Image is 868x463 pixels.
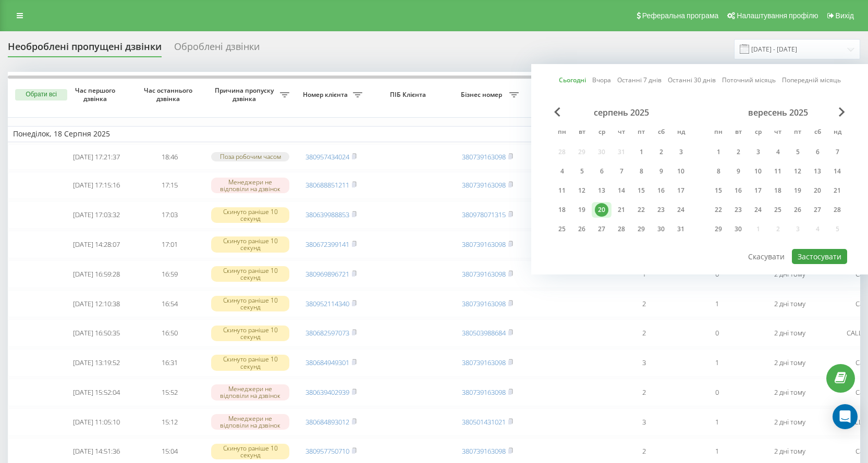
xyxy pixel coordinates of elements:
div: сб 30 серп 2025 р. [651,221,671,237]
span: Реферальна програма [642,11,719,20]
div: 22 [712,203,725,217]
a: 380978071315 [462,210,506,219]
div: 16 [731,184,745,197]
td: 2 [607,319,680,347]
div: пт 1 серп 2025 р. [631,144,651,160]
div: сб 27 вер 2025 р. [808,202,827,218]
a: Вчора [592,75,611,85]
td: [DATE] 17:15:16 [60,172,133,199]
div: Скинуто раніше 10 секунд [211,207,289,223]
button: Обрати всі [15,89,67,101]
div: 7 [615,165,628,178]
td: 2 дні тому [753,408,826,436]
td: 17:01 [133,231,206,258]
div: Необроблені пропущені дзвінки [8,41,162,57]
div: 8 [712,165,725,178]
span: Причина пропуску дзвінка [211,86,280,103]
a: 380969896721 [305,269,349,279]
abbr: понеділок [554,125,570,141]
td: [DATE] 13:19:52 [60,349,133,377]
div: Скинуто раніше 10 секунд [211,236,289,252]
div: Менеджери не відповіли на дзвінок [211,178,289,193]
a: 380501431021 [462,417,506,427]
div: пт 8 серп 2025 р. [631,164,651,179]
div: 17 [674,184,688,197]
div: 21 [830,184,844,197]
a: 380957434024 [305,152,349,161]
td: 1 [680,349,753,377]
div: 30 [731,222,745,236]
div: Скинуто раніше 10 секунд [211,296,289,311]
div: 4 [555,165,569,178]
abbr: п’ятниця [790,125,805,141]
div: сб 9 серп 2025 р. [651,164,671,179]
a: 380957750710 [305,446,349,456]
div: вт 9 вер 2025 р. [728,164,748,179]
div: ср 27 серп 2025 р. [592,221,612,237]
div: чт 7 серп 2025 р. [612,164,631,179]
div: 3 [674,145,688,159]
div: Скинуто раніше 10 секунд [211,266,289,282]
div: Менеджери не відповіли на дзвінок [211,414,289,430]
a: Попередній місяць [782,75,841,85]
a: 380684893012 [305,417,349,427]
div: 9 [731,165,745,178]
span: Номер клієнта [300,91,353,99]
abbr: середа [594,125,609,141]
div: пн 11 серп 2025 р. [552,183,572,198]
div: 14 [830,165,844,178]
td: 1 [680,290,753,318]
div: чт 28 серп 2025 р. [612,221,631,237]
div: пт 15 серп 2025 р. [631,183,651,198]
td: 16:31 [133,349,206,377]
div: 26 [575,222,589,236]
div: 30 [654,222,668,236]
div: нд 14 вер 2025 р. [827,164,847,179]
div: 25 [555,222,569,236]
td: [DATE] 15:52:04 [60,379,133,406]
td: 3 [607,349,680,377]
a: 380739163098 [462,240,506,249]
td: 2 [607,290,680,318]
div: 1 [634,145,648,159]
abbr: субота [810,125,825,141]
a: Останні 30 днів [668,75,716,85]
div: пт 5 вер 2025 р. [788,144,808,160]
div: 31 [674,222,688,236]
div: пт 29 серп 2025 р. [631,221,651,237]
div: сб 13 вер 2025 р. [808,164,827,179]
td: 2 дні тому [753,319,826,347]
div: вт 12 серп 2025 р. [572,183,592,198]
div: вт 2 вер 2025 р. [728,144,748,160]
div: 26 [791,203,804,217]
a: 380682597073 [305,328,349,337]
a: Сьогодні [559,75,586,85]
div: Скинуто раніше 10 секунд [211,444,289,459]
abbr: субота [653,125,669,141]
td: 16:50 [133,319,206,347]
div: 2 [731,145,745,159]
div: Скинуто раніше 10 секунд [211,326,289,341]
div: 22 [634,203,648,217]
abbr: вівторок [730,125,746,141]
td: 2 дні тому [753,379,826,406]
div: ср 6 серп 2025 р. [592,164,612,179]
div: 6 [811,145,824,159]
abbr: вівторок [574,125,590,141]
div: вт 5 серп 2025 р. [572,164,592,179]
div: пн 4 серп 2025 р. [552,164,572,179]
a: 380739163098 [462,180,506,190]
div: 11 [555,184,569,197]
div: сб 20 вер 2025 р. [808,183,827,198]
td: 2 дні тому [753,349,826,377]
div: вт 26 серп 2025 р. [572,221,592,237]
div: пт 22 серп 2025 р. [631,202,651,218]
div: 10 [674,165,688,178]
div: 27 [811,203,824,217]
div: пн 1 вер 2025 р. [708,144,728,160]
div: нд 7 вер 2025 р. [827,144,847,160]
td: [DATE] 16:59:28 [60,260,133,288]
div: 19 [575,203,589,217]
div: 14 [615,184,628,197]
span: Час першого дзвінка [68,86,125,103]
